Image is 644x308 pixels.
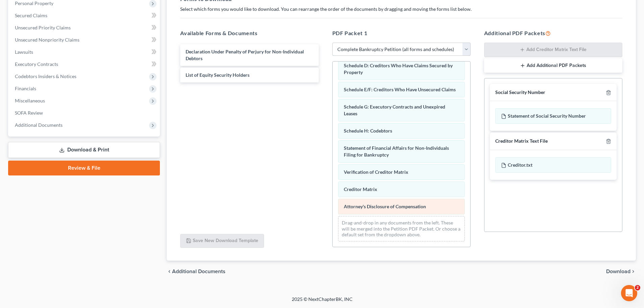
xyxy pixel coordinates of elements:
span: Financials [15,86,36,91]
button: Download chevron_right [606,269,636,274]
span: Schedule D: Creditors Who Have Claims Secured by Property [344,63,453,75]
button: Save New Download Template [180,234,264,248]
span: Codebtors Insiders & Notices [15,73,76,79]
span: Additional Documents [15,122,63,128]
span: Download [606,269,630,274]
a: Review & File [8,161,160,175]
span: Miscellaneous [15,98,45,103]
span: Unsecured Priority Claims [15,25,71,30]
p: Select which forms you would like to download. You can rearrange the order of the documents by dr... [180,6,622,13]
span: Declaration Under Penalty of Perjury for Non-Individual Debtors [186,49,304,61]
iframe: Intercom live chat [621,285,637,301]
div: Creditor Matrix Text File [495,138,548,144]
a: Download & Print [8,142,160,158]
a: chevron_left Additional Documents [167,269,225,274]
a: Unsecured Priority Claims [9,22,160,34]
a: SOFA Review [9,107,160,119]
div: 2025 © NextChapterBK, INC [129,296,515,308]
span: Schedule G: Executory Contracts and Unexpired Leases [344,104,445,116]
span: Secured Claims [15,13,47,18]
span: Creditor Matrix [344,186,377,192]
span: Executory Contracts [15,61,58,67]
button: Add Additional PDF Packets [484,58,622,73]
span: Schedule H: Codebtors [344,128,392,134]
span: Schedule E/F: Creditors Who Have Unsecured Claims [344,87,456,92]
span: Verification of Creditor Matrix [344,169,408,175]
i: chevron_right [630,269,636,274]
h5: Available Forms & Documents [180,29,318,37]
button: Add Creditor Matrix Text File [484,43,622,57]
h5: PDF Packet 1 [332,29,471,37]
div: Social Security Number [495,89,545,96]
i: chevron_left [167,269,172,274]
span: Statement of Financial Affairs for Non-Individuals Filing for Bankruptcy [344,145,449,158]
a: Unsecured Nonpriority Claims [9,34,160,46]
a: Executory Contracts [9,58,160,70]
span: 2 [635,285,640,290]
div: Drag-and-drop in any documents from the left. These will be merged into the Petition PDF Packet. ... [338,216,465,241]
a: Secured Claims [9,9,160,22]
span: Additional Documents [172,269,225,274]
span: Lawsuits [15,49,33,55]
div: Creditor.txt [495,157,611,173]
span: List of Equity Security Holders [186,72,249,78]
span: SOFA Review [15,110,43,116]
h5: Additional PDF Packets [484,29,622,37]
span: Attorney's Disclosure of Compensation [344,204,426,209]
div: Statement of Social Security Number [495,108,611,124]
span: Personal Property [15,0,53,6]
span: Unsecured Nonpriority Claims [15,37,79,43]
a: Lawsuits [9,46,160,58]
